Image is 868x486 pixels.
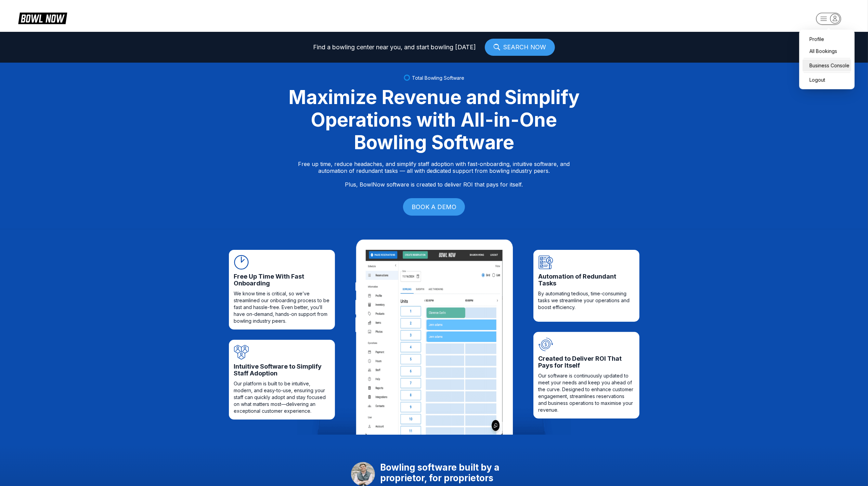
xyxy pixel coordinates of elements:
[380,462,517,486] span: Bowling software built by a proprietor, for proprietors
[412,75,464,81] span: Total Bowling Software
[366,250,503,435] img: Content image
[803,74,827,86] button: Logout
[485,39,555,56] a: SEARCH NOW
[234,290,330,324] span: We know time is critical, so we’ve streamlined our onboarding process to be fast and hassle-free....
[803,45,851,57] a: All Bookings
[298,161,570,188] p: Free up time, reduce headaches, and simplify staff adoption with fast-onboarding, intuitive softw...
[234,380,330,414] span: Our platform is built to be intuitive, modern, and easy-to-use, ensuring your staff can quickly a...
[539,273,634,287] span: Automation of Redundant Tasks
[234,273,330,287] span: Free Up Time With Fast Onboarding
[803,33,851,45] a: Profile
[539,372,634,413] span: Our software is continuously updated to meet your needs and keep you ahead of the curve. Designed...
[803,60,851,72] a: Business Console
[313,44,476,51] span: Find a bowling center near you, and start bowling [DATE]
[355,240,513,435] img: iPad frame
[539,355,634,369] span: Created to Deliver ROI That Pays for Itself
[539,290,634,311] span: By automating tedious, time-consuming tasks we streamline your operations and boost efficiency.
[403,198,465,216] a: BOOK A DEMO
[234,363,330,377] span: Intuitive Software to Simplify Staff Adoption
[351,462,375,486] img: daniel-mowery
[280,86,588,154] div: Maximize Revenue and Simplify Operations with All-in-One Bowling Software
